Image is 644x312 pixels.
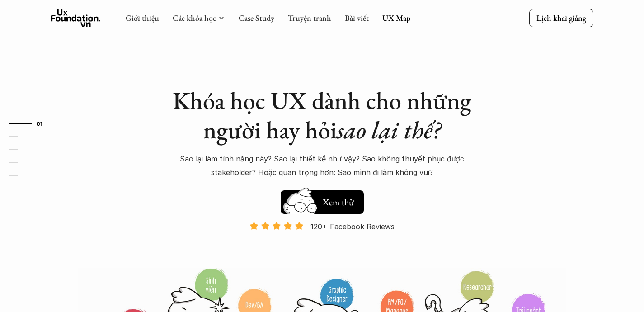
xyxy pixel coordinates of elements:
strong: 01 [37,120,43,126]
a: UX Map [382,13,411,23]
a: 01 [9,118,52,129]
p: 120+ Facebook Reviews [310,220,395,233]
p: Lịch khai giảng [536,13,586,23]
a: Giới thiệu [126,13,159,23]
em: sao lại thế? [337,114,441,146]
p: Sao lại làm tính năng này? Sao lại thiết kế như vậy? Sao không thuyết phục được stakeholder? Hoặc... [164,152,480,180]
a: Case Study [239,13,274,23]
a: Lịch khai giảng [529,9,593,27]
a: 120+ Facebook Reviews [242,221,403,267]
a: Bài viết [345,13,369,23]
h5: Xem thử [321,196,355,208]
h1: Khóa học UX dành cho những người hay hỏi [164,86,480,145]
a: Xem thử [281,186,364,214]
a: Các khóa học [173,13,216,23]
a: Truyện tranh [288,13,331,23]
